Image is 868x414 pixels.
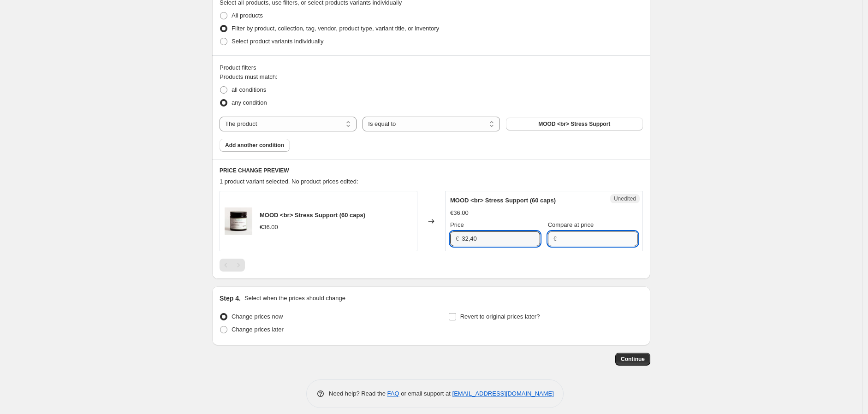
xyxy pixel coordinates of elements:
[450,221,464,228] span: Price
[220,178,358,185] span: 1 product variant selected. No product prices edited:
[225,142,284,149] span: Add another condition
[553,235,557,242] span: €
[387,390,399,397] a: FAQ
[232,86,266,93] span: all conditions
[460,313,540,320] span: Revert to original prices later?
[450,197,556,204] span: MOOD <br> Stress Support (60 caps)
[244,294,345,303] p: Select when the prices should change
[232,313,283,320] span: Change prices now
[232,99,267,106] span: any condition
[220,73,278,80] span: Products must match:
[220,139,290,152] button: Add another condition
[329,390,387,397] span: Need help? Read the
[260,223,278,232] div: €36.00
[220,259,245,272] nav: Pagination
[232,12,263,19] span: All products
[548,221,594,228] span: Compare at price
[399,390,452,397] span: or email support at
[232,25,439,32] span: Filter by product, collection, tag, vendor, product type, variant title, or inventory
[260,212,365,219] span: MOOD <br> Stress Support (60 caps)
[538,120,610,128] span: MOOD <br> Stress Support
[220,63,643,72] div: Product filters
[220,167,643,174] h6: PRICE CHANGE PREVIEW
[614,195,636,202] span: Unedited
[450,208,469,218] div: €36.00
[452,390,554,397] a: [EMAIL_ADDRESS][DOMAIN_NAME]
[615,353,650,366] button: Continue
[456,235,459,242] span: €
[506,118,643,130] button: MOOD <br> Stress Support
[232,38,323,45] span: Select product variants individually
[220,294,241,303] h2: Step 4.
[225,207,252,235] img: MOOD-835x835_80x.jpg
[621,355,645,363] span: Continue
[232,326,284,333] span: Change prices later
